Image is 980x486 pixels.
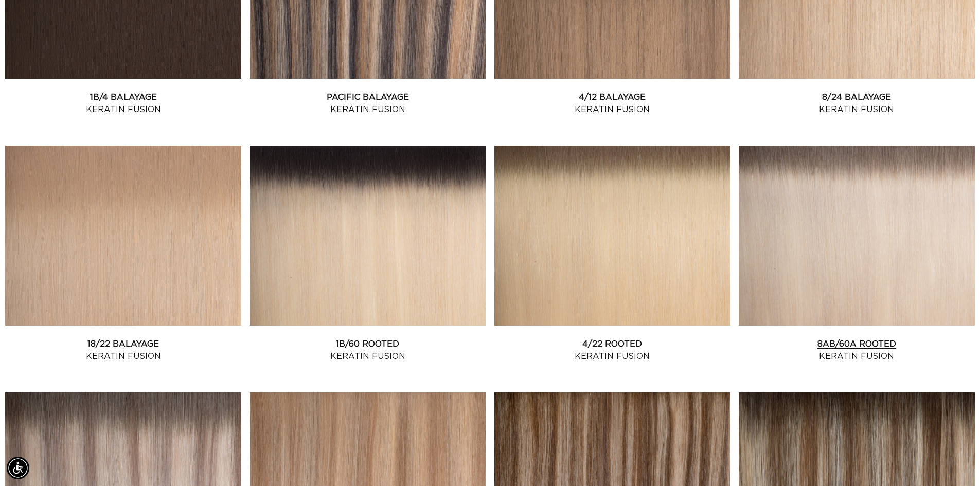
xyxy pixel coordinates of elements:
[494,91,730,116] a: 4/12 Balayage Keratin Fusion
[250,91,486,116] a: Pacific Balayage Keratin Fusion
[739,91,975,116] a: 8/24 Balayage Keratin Fusion
[7,457,29,479] div: Accessibility Menu
[494,338,730,363] a: 4/22 Rooted Keratin Fusion
[250,338,486,363] a: 1B/60 Rooted Keratin Fusion
[739,338,975,363] a: 8AB/60A Rooted Keratin Fusion
[5,338,241,363] a: 18/22 Balayage Keratin Fusion
[5,91,241,116] a: 1B/4 Balayage Keratin Fusion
